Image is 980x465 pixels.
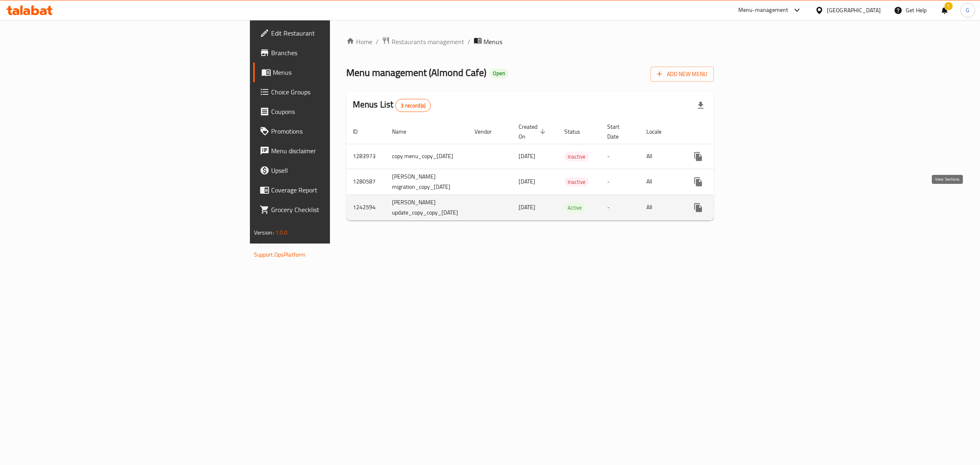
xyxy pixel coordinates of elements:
[253,102,414,121] a: Coupons
[271,48,407,58] span: Branches
[688,147,708,166] button: more
[682,119,773,144] th: Actions
[385,169,468,194] td: [PERSON_NAME] migration_copy_[DATE]
[271,185,407,195] span: Coverage Report
[601,169,640,194] td: -
[396,102,430,110] span: 3 record(s)
[640,169,682,194] td: All
[346,119,773,221] table: enhanced table
[519,176,535,187] span: [DATE]
[601,194,640,220] td: -
[273,67,407,77] span: Menus
[474,127,502,136] span: Vendor
[275,227,288,238] span: 1.0.0
[385,194,468,220] td: [PERSON_NAME] update_copy_copy_[DATE]
[382,36,464,47] a: Restaurants management
[490,69,508,78] div: Open
[519,151,535,161] span: [DATE]
[346,36,714,47] nav: breadcrumb
[688,172,708,192] button: more
[490,70,508,77] span: Open
[564,203,585,212] span: Active
[253,200,414,219] a: Grocery Checklist
[271,146,407,156] span: Menu disclaimer
[738,5,788,15] div: Menu-management
[353,127,368,136] span: ID
[253,141,414,161] a: Menu disclaimer
[254,249,306,260] a: Support.OpsPlatform
[254,227,274,238] span: Version:
[640,194,682,220] td: All
[271,126,407,136] span: Promotions
[271,205,407,215] span: Grocery Checklist
[640,144,682,169] td: All
[519,122,548,141] span: Created On
[271,87,407,97] span: Choice Groups
[564,152,589,161] span: Inactive
[254,241,292,252] span: Get support on:
[607,122,630,141] span: Start Date
[657,69,707,79] span: Add New Menu
[691,96,710,115] div: Export file
[564,177,589,187] span: Inactive
[271,165,407,175] span: Upsell
[708,147,728,166] button: Change Status
[708,172,728,192] button: Change Status
[253,161,414,180] a: Upsell
[271,28,407,38] span: Edit Restaurant
[827,6,881,15] div: [GEOGRAPHIC_DATA]
[688,198,708,217] button: more
[564,127,591,136] span: Status
[966,6,969,15] span: G
[385,144,468,169] td: copy menu_copy_[DATE]
[253,23,414,43] a: Edit Restaurant
[253,43,414,63] a: Branches
[253,180,414,200] a: Coverage Report
[253,121,414,141] a: Promotions
[253,82,414,102] a: Choice Groups
[519,202,535,212] span: [DATE]
[483,37,502,47] span: Menus
[601,144,640,169] td: -
[395,99,431,112] div: Total records count
[564,203,585,212] div: Active
[392,127,417,136] span: Name
[253,63,414,82] a: Menus
[271,107,407,116] span: Coupons
[392,37,464,47] span: Restaurants management
[353,98,431,112] h2: Menus List
[468,37,470,47] li: /
[646,127,672,136] span: Locale
[650,67,714,82] button: Add New Menu
[346,63,486,82] span: Menu management ( Almond Cafe )
[708,198,728,217] button: Change Status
